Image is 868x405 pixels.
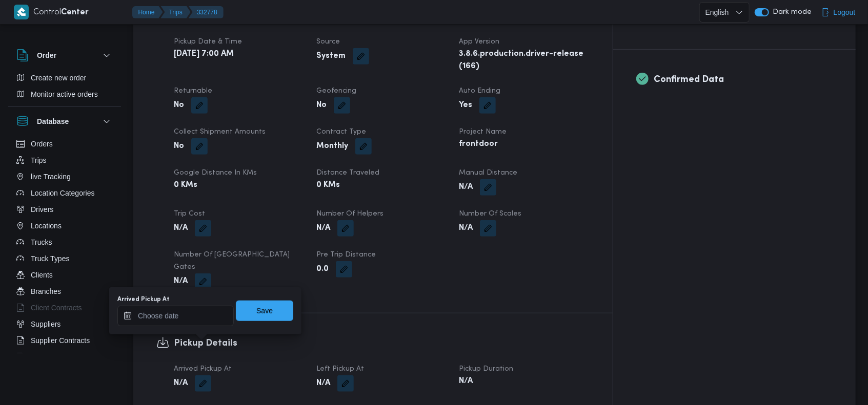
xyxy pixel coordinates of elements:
b: frontdoor [459,138,498,151]
span: Trips [31,154,47,166]
button: Supplier Contracts [12,332,117,349]
b: N/A [459,222,473,235]
label: Arrived Pickup At [117,295,170,304]
button: Locations [12,218,117,234]
h3: Pickup Details [174,336,590,350]
b: N/A [459,181,473,194]
h3: Confirmed Data [654,73,833,87]
button: Create new order [12,70,117,86]
button: Monitor active orders [12,86,117,102]
span: Project Name [459,129,507,135]
button: Branches [12,283,117,300]
span: Supplier Contracts [31,334,90,347]
span: Location Categories [31,187,95,199]
span: Monitor active orders [31,88,98,100]
span: live Tracking [31,170,71,183]
h3: Order [37,49,56,61]
span: Trip Cost [174,210,205,217]
span: Manual Distance [459,169,517,176]
button: Truck Types [12,250,117,267]
b: N/A [174,222,188,235]
button: Logout [817,2,860,23]
span: Google distance in KMs [174,169,257,176]
button: Client Contracts [12,300,117,316]
span: Arrived Pickup At [174,366,232,372]
img: X8yXhbKr1z7QwAAAABJRU5ErkJggg== [14,5,29,19]
div: Order [8,70,121,106]
button: Drivers [12,201,117,218]
span: Contract Type [316,129,366,135]
b: N/A [174,275,188,288]
span: Left Pickup At [316,366,364,372]
span: Logout [834,6,856,18]
button: 332778 [189,6,224,18]
span: Pickup Duration [459,366,513,372]
button: Order [16,49,113,61]
span: Orders [31,138,53,150]
span: Dark mode [769,8,812,16]
span: Suppliers [31,318,60,330]
button: Suppliers [12,316,117,332]
button: Clients [12,267,117,283]
span: Number of Scales [459,210,521,217]
button: live Tracking [12,168,117,185]
b: 0 KMs [316,179,340,191]
span: Clients [31,269,53,281]
span: Truck Types [31,252,69,265]
button: Devices [12,349,117,365]
span: App Version [459,38,499,45]
div: Database [8,136,121,357]
span: Collect Shipment Amounts [174,129,266,135]
span: Devices [31,351,56,363]
b: Yes [459,99,472,112]
span: Number of Helpers [316,210,383,217]
button: Database [16,115,113,127]
button: Trips [12,152,117,168]
span: Distance Traveled [316,169,379,176]
span: Pre Trip Distance [316,251,376,258]
b: 0.0 [316,263,329,275]
span: Drivers [31,203,53,216]
b: No [174,140,184,153]
button: Home [132,6,163,18]
b: Monthly [316,140,348,153]
b: [DATE] 7:00 AM [174,48,234,60]
span: Trucks [31,236,52,248]
span: Pickup date & time [174,38,242,45]
button: Location Categories [12,185,117,201]
h3: Database [37,115,69,127]
b: N/A [316,377,330,390]
span: Save [256,305,273,317]
button: Trucks [12,234,117,250]
button: Save [236,301,293,321]
span: Returnable [174,88,212,94]
b: 3.8.6.production.driver-release (166) [459,48,587,73]
b: N/A [174,377,188,390]
span: Source [316,38,340,45]
span: Number of [GEOGRAPHIC_DATA] Gates [174,251,290,270]
b: No [174,99,184,112]
span: Branches [31,285,61,297]
input: Press the down key to open a popover containing a calendar. [117,306,234,326]
b: Center [62,9,89,16]
span: Locations [31,220,62,232]
span: Geofencing [316,88,356,94]
b: System [316,50,346,62]
span: Create new order [31,72,86,84]
span: Auto Ending [459,88,500,94]
b: No [316,99,327,112]
span: Client Contracts [31,302,82,314]
b: 0 KMs [174,179,197,191]
b: N/A [459,375,473,388]
button: Orders [12,136,117,152]
b: N/A [316,222,330,235]
button: Trips [161,6,191,18]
